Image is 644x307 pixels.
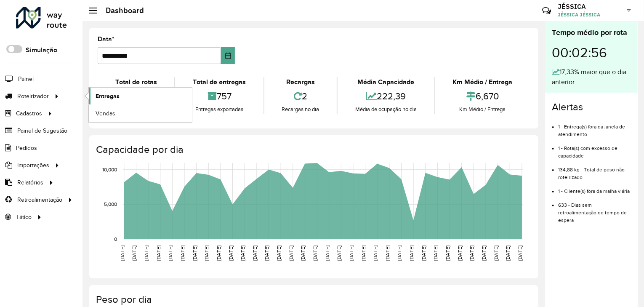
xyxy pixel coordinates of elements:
[102,167,117,172] text: 10,000
[385,246,390,261] text: [DATE]
[558,3,621,11] h3: JÉSSICA
[168,246,173,261] text: [DATE]
[144,246,149,261] text: [DATE]
[120,246,125,261] text: [DATE]
[96,109,115,118] span: Vendas
[240,246,245,261] text: [DATE]
[552,27,631,38] div: Tempo médio por rota
[421,246,426,261] text: [DATE]
[16,109,42,118] span: Cadastros
[16,213,32,222] span: Tático
[177,77,261,87] div: Total de entregas
[177,105,261,114] div: Entregas exportadas
[457,246,463,261] text: [DATE]
[558,181,631,195] li: 1 - Cliente(s) fora da malha viária
[204,246,209,261] text: [DATE]
[180,246,185,261] text: [DATE]
[517,246,523,261] text: [DATE]
[433,246,439,261] text: [DATE]
[336,246,342,261] text: [DATE]
[26,45,57,55] label: Simulação
[552,67,631,87] div: 17,33% maior que o dia anterior
[558,160,631,181] li: 134,88 kg - Total de peso não roteirizado
[558,138,631,160] li: 1 - Rota(s) com excesso de capacidade
[266,87,335,105] div: 2
[228,246,234,261] text: [DATE]
[252,246,258,261] text: [DATE]
[100,77,172,87] div: Total de rotas
[17,161,49,170] span: Importações
[325,246,330,261] text: [DATE]
[558,117,631,138] li: 1 - Entrega(s) fora da janela de atendimento
[266,77,335,87] div: Recargas
[89,105,192,122] a: Vendas
[301,246,306,261] text: [DATE]
[312,246,318,261] text: [DATE]
[361,246,366,261] text: [DATE]
[469,246,475,261] text: [DATE]
[266,105,335,114] div: Recargas no dia
[96,144,530,156] h4: Capacidade por dia
[17,126,67,135] span: Painel de Sugestão
[177,87,261,105] div: 757
[340,105,432,114] div: Média de ocupação no dia
[340,77,432,87] div: Média Capacidade
[114,236,117,242] text: 0
[18,75,34,83] span: Painel
[558,195,631,224] li: 633 - Dias sem retroalimentação de tempo de espera
[505,246,511,261] text: [DATE]
[437,87,528,105] div: 6,670
[340,87,432,105] div: 222,39
[17,195,62,204] span: Retroalimentação
[221,47,235,64] button: Choose Date
[558,11,621,19] span: JÉSSICA JÉSSICA
[96,294,530,306] h4: Peso por dia
[156,246,161,261] text: [DATE]
[349,246,354,261] text: [DATE]
[104,202,117,207] text: 5,000
[264,246,270,261] text: [DATE]
[437,105,528,114] div: Km Médio / Entrega
[493,246,499,261] text: [DATE]
[552,101,631,113] h4: Alertas
[276,246,282,261] text: [DATE]
[89,88,192,104] a: Entregas
[16,144,37,152] span: Pedidos
[397,246,402,261] text: [DATE]
[17,178,43,187] span: Relatórios
[216,246,221,261] text: [DATE]
[96,92,120,101] span: Entregas
[538,2,556,20] a: Contato Rápido
[97,6,144,15] h2: Dashboard
[373,246,378,261] text: [DATE]
[437,77,528,87] div: Km Médio / Entrega
[288,246,294,261] text: [DATE]
[98,34,114,44] label: Data
[17,92,49,101] span: Roteirizador
[409,246,414,261] text: [DATE]
[192,246,197,261] text: [DATE]
[552,38,631,67] div: 00:02:56
[132,246,137,261] text: [DATE]
[481,246,487,261] text: [DATE]
[445,246,450,261] text: [DATE]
